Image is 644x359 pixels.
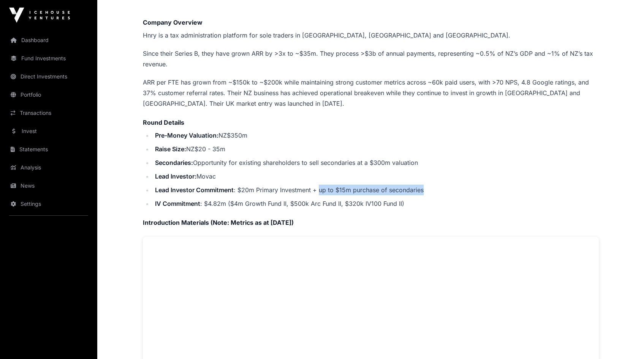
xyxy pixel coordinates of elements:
li: : $4.82m ($4m Growth Fund II, $500k Arc Fund II, $320k IV100 Fund II) [153,198,599,209]
a: Portfolio [6,86,91,103]
a: Direct Investments [6,68,91,85]
p: Hnry is a tax administration platform for sole traders in [GEOGRAPHIC_DATA], [GEOGRAPHIC_DATA] an... [143,30,599,41]
a: News [6,177,91,194]
iframe: Chat Widget [606,323,644,359]
a: Settings [6,196,91,212]
strong: Round Details [143,119,184,126]
a: Transactions [6,105,91,121]
a: Fund Investments [6,50,91,67]
li: : $20m Primary Investment + up to $15m purchase of secondaries [153,185,599,195]
strong: IV Commitment [155,200,200,207]
p: ARR per FTE has grown from ~$150k to ~$200k while maintaining strong customer metrics across ~60k... [143,77,599,109]
strong: Lead Investor: [155,172,196,180]
li: Movac [153,171,599,182]
a: Statements [6,141,91,158]
a: Analysis [6,159,91,176]
li: NZ$20 - 35m [153,144,599,154]
strong: Introduction Materials (Note: Metrics as at [DATE]) [143,219,294,226]
li: NZ$350m [153,130,599,141]
img: Icehouse Ventures Logo [9,8,70,23]
strong: Secondaries: [155,159,193,166]
strong: Raise Size: [155,145,186,153]
a: Dashboard [6,32,91,49]
li: Opportunity for existing shareholders to sell secondaries at a $300m valuation [153,157,599,168]
strong: Lead Investor Commitment [155,186,234,194]
p: Since their Series B, they have grown ARR by >3x to ~$35m. They process >$3b of annual payments, ... [143,48,599,69]
strong: Company Overview [143,19,203,26]
a: Invest [6,123,91,140]
strong: Pre-Money Valuation: [155,132,218,139]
